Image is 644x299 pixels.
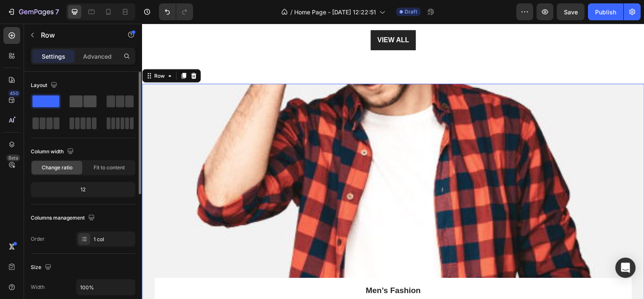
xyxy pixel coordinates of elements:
div: Open Intercom Messenger [615,258,636,278]
p: Advanced [83,52,112,61]
iframe: Design area [142,24,644,299]
div: 12 [32,184,134,196]
p: Settings [42,52,65,61]
button: Save [557,3,585,20]
button: 7 [3,3,63,20]
div: Columns management [31,212,97,224]
p: 7 [55,7,59,17]
div: Publish [595,8,616,16]
button: Publish [588,3,623,20]
div: Column width [31,146,75,158]
span: / [290,8,292,16]
div: Undo/Redo [159,3,193,20]
span: Home Page - [DATE] 12:22:51 [294,8,376,16]
div: Size [31,262,53,273]
div: 1 col [94,236,133,243]
div: Width [31,283,45,291]
p: Row [41,30,113,40]
div: 450 [8,90,20,97]
span: Draft [405,8,417,16]
span: Change ratio [42,164,72,171]
span: Fit to content [94,164,125,171]
span: Save [564,8,578,16]
div: Order [31,235,45,243]
input: Auto [77,280,135,295]
div: Beta [6,155,20,161]
div: Layout [31,80,59,91]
